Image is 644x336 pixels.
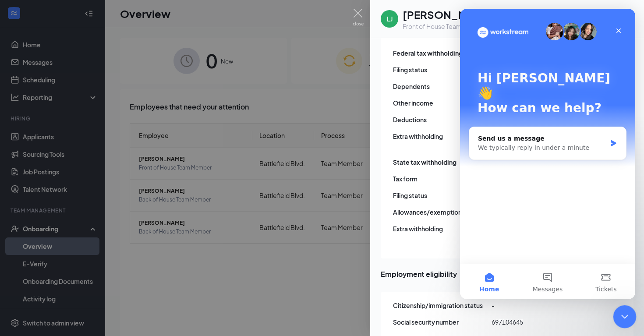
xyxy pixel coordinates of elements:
h1: [PERSON_NAME] [403,7,539,22]
span: Federal tax withholding [393,48,463,58]
span: Citizenship/immigration status [393,301,492,310]
span: Other income [393,98,492,108]
span: - [492,301,590,310]
iframe: Intercom live chat [613,305,637,329]
span: Filing status [393,65,492,74]
span: Employment eligibility [381,269,633,279]
span: 697104645 [492,317,590,327]
iframe: Intercom live chat [460,9,635,299]
div: LJ [387,14,393,23]
span: Extra withholding [393,131,492,141]
span: Deductions [393,115,492,124]
span: Social security number [393,317,492,327]
span: Filing status [393,191,492,200]
span: Tax form [393,174,492,184]
span: Extra withholding [393,224,492,233]
span: Dependents [393,81,492,91]
span: State tax withholding [393,157,456,167]
div: Front of House Team Member at Battlefield Blvd. [403,22,539,31]
span: Allowances/exemptions [393,207,492,217]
